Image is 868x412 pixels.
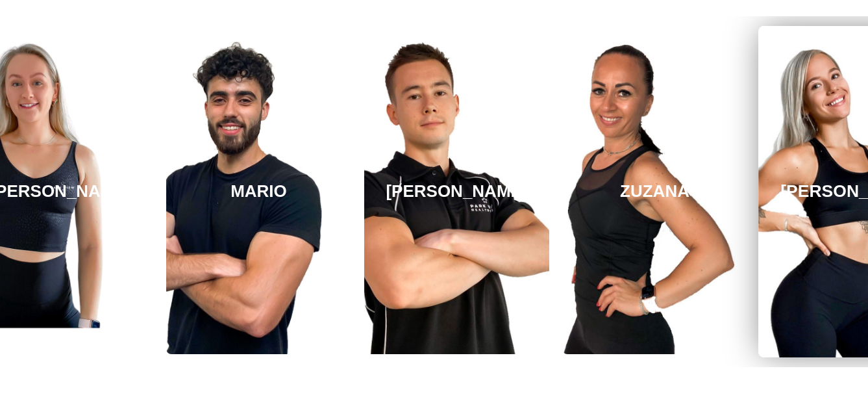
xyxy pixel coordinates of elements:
[620,181,689,201] h3: ZUZANA
[386,181,527,201] h3: [PERSON_NAME]
[230,181,287,201] h3: MARIO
